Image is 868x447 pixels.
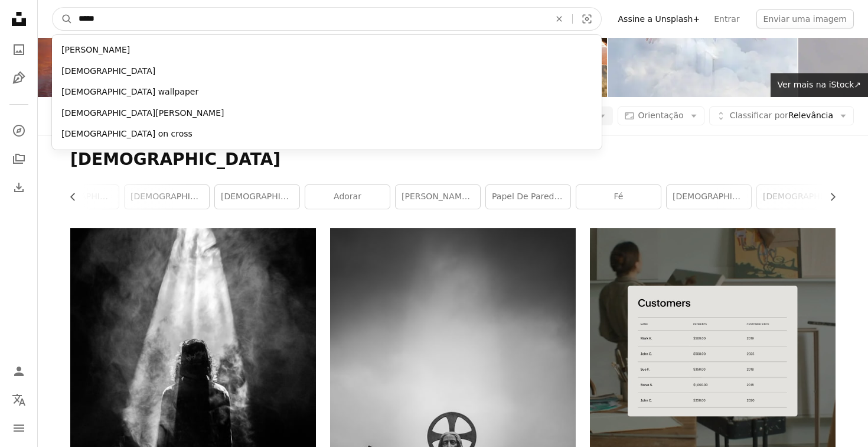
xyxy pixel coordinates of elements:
[7,38,31,61] a: Fotos
[52,103,602,124] div: [DEMOGRAPHIC_DATA][PERSON_NAME]
[822,185,836,209] button: rolar lista para a direita
[70,185,84,209] button: rolar lista para a esquerda
[638,111,684,120] span: Orientação
[305,185,390,209] a: adorar
[771,73,868,97] a: Ver mais na iStock↗
[7,147,31,171] a: Coleções
[611,9,707,28] a: Assine a Unsplash+
[546,8,572,30] button: Limpar
[730,110,833,122] span: Relevância
[707,9,746,28] a: Entrar
[52,124,602,145] div: [DEMOGRAPHIC_DATA] on cross
[52,61,602,82] div: [DEMOGRAPHIC_DATA]
[778,80,861,89] span: Ver mais na iStock ↗
[53,8,73,30] button: Pesquise na Unsplash
[486,185,570,209] a: papel de parede de [DEMOGRAPHIC_DATA]
[70,366,316,377] a: Fotografia de pessoa virada para o lado oposto em holofote esfumaçado
[7,416,31,440] button: Menu
[757,185,841,209] a: [DEMOGRAPHIC_DATA]
[7,176,31,199] a: Histórico de downloads
[125,185,209,209] a: [DEMOGRAPHIC_DATA]
[7,388,31,412] button: Idioma
[7,119,31,142] a: Explorar
[7,359,31,383] a: Entrar / Cadastrar-se
[576,185,661,209] a: fé
[7,66,31,90] a: Ilustrações
[52,7,602,31] form: Pesquise conteúdo visual em todo o site
[573,8,601,30] button: Pesquisa visual
[7,7,31,33] a: Início — Unsplash
[709,106,854,125] button: Classificar porRelevância
[215,185,299,209] a: [DEMOGRAPHIC_DATA]
[396,185,480,209] a: [PERSON_NAME] de [DEMOGRAPHIC_DATA]
[52,82,602,103] div: [DEMOGRAPHIC_DATA] wallpaper
[52,40,602,61] div: [PERSON_NAME]
[730,111,788,120] span: Classificar por
[618,106,704,125] button: Orientação
[70,149,836,170] h1: [DEMOGRAPHIC_DATA]
[756,9,854,28] button: Enviar uma imagem
[667,185,751,209] a: [DEMOGRAPHIC_DATA]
